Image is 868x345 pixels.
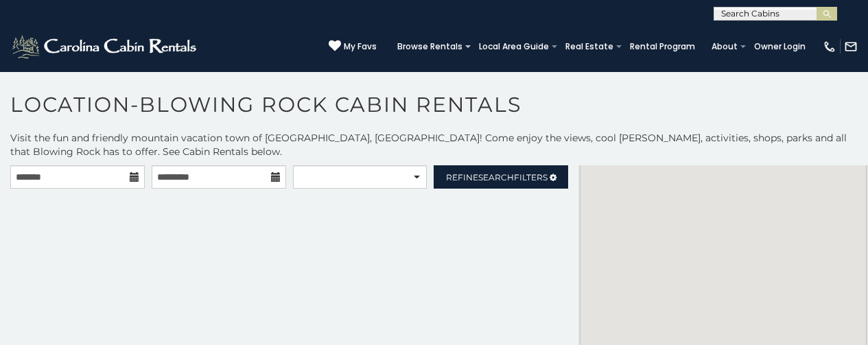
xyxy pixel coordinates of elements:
span: Refine Filters [446,172,548,182]
a: Rental Program [623,37,702,56]
a: Real Estate [559,37,620,56]
img: phone-regular-white.png [823,40,836,53]
span: My Favs [344,40,377,53]
span: Search [478,172,514,182]
a: My Favs [329,40,377,53]
a: Browse Rentals [390,37,469,56]
a: Local Area Guide [472,37,556,56]
a: Owner Login [747,37,812,56]
a: RefineSearchFilters [434,165,568,189]
a: About [705,37,744,56]
img: mail-regular-white.png [844,40,858,53]
img: White-1-2.png [10,33,200,60]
